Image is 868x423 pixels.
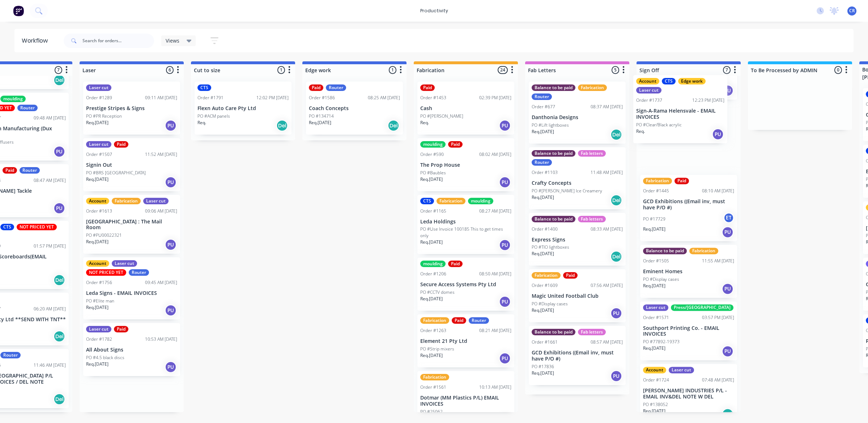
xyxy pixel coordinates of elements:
div: Workflow [22,36,51,45]
span: Views [166,37,179,44]
input: Search for orders... [82,34,154,48]
div: productivity [417,5,452,16]
span: CR [849,8,855,14]
img: Factory [13,5,24,16]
